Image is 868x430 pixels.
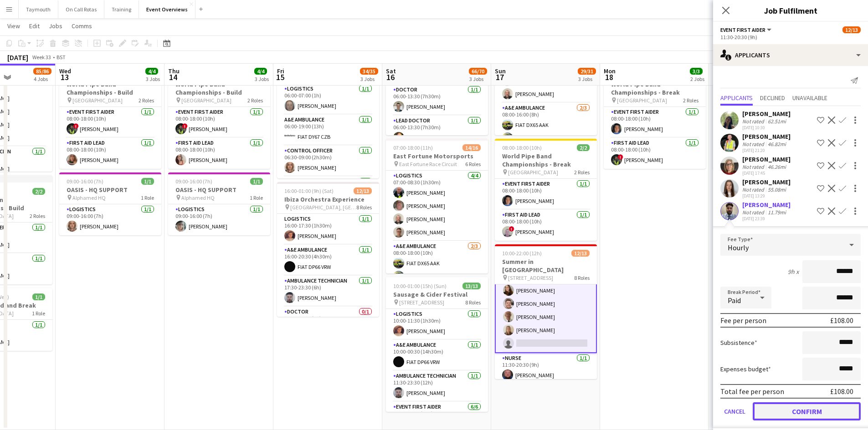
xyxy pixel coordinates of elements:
app-card-role: A&E Ambulance1/106:00-19:00 (13h)FIAT DY67 CZB [277,115,379,146]
span: 08:00-18:00 (10h) [502,144,542,151]
span: Sun [495,67,506,75]
span: 1 Role [250,194,263,201]
h3: World Pipe Band Championships - Break [713,80,815,96]
span: 1 Role [141,194,154,201]
span: Sat [386,67,396,75]
div: Total fee per person [720,387,784,396]
span: 12/13 [354,187,372,194]
div: [PERSON_NAME] [742,201,791,209]
app-job-card: 08:00-18:00 (10h)2/2World Pipe Band Championships - Break [GEOGRAPHIC_DATA]2 RolesEvent First Aid... [604,67,706,169]
span: 13 [58,72,71,82]
span: Applicants [720,95,753,101]
button: Cancel [720,402,749,420]
span: Hourly [728,243,749,252]
div: [DATE] 13:29 [742,193,791,199]
span: Comms [72,22,92,30]
app-job-card: 10:00-22:00 (12h)12/13Summer in [GEOGRAPHIC_DATA] [STREET_ADDRESS]8 Roles[PERSON_NAME]Event First... [495,244,597,379]
div: 3 Jobs [146,76,160,82]
button: Event First Aider [720,26,773,33]
app-card-role: Logistics1/106:00-07:00 (1h)[PERSON_NAME] [277,84,379,115]
div: Fee per person [720,316,766,325]
span: 17 [493,72,506,82]
h3: World Pipe Band Championships - Break [604,80,706,96]
app-job-card: 16:00-01:00 (9h) (Sat)12/13Ibiza Orchestra Experience [GEOGRAPHIC_DATA], [GEOGRAPHIC_DATA]8 Roles... [277,182,379,317]
app-card-role: A&E Ambulance2/308:00-16:00 (8h)FIAT DX65 AAKRenault LV15 GHA [495,103,597,160]
span: 07:00-18:00 (11h) [393,144,433,151]
span: 19 [711,72,723,82]
app-card-role: Event First Aider1/108:00-18:00 (10h)[PERSON_NAME] [604,107,706,138]
div: 46.82mi [766,141,788,147]
div: 09:00-16:00 (7h)1/1OASIS - HQ SUPPORT Alphamed HQ1 RoleLogistics1/109:00-16:00 (7h)[PERSON_NAME] [59,172,161,235]
span: [STREET_ADDRESS] [508,274,553,281]
span: [GEOGRAPHIC_DATA], [GEOGRAPHIC_DATA] [290,204,356,211]
span: Edit [29,22,40,30]
div: Applicants [713,44,868,66]
span: 1 Role [32,310,45,317]
app-card-role: First Aid Lead1/108:00-18:00 (10h)![PERSON_NAME] [713,138,815,169]
span: ! [73,123,79,129]
button: Training [104,0,139,18]
app-card-role: Logistics1/110:00-11:30 (1h30m)[PERSON_NAME] [386,309,488,340]
app-card-role: Event First Aider5A5/611:30-20:30 (9h)[PERSON_NAME][PERSON_NAME][PERSON_NAME][PERSON_NAME][PERSON... [495,254,597,353]
span: 85/86 [33,68,51,75]
span: Mon [604,67,616,75]
span: 1/1 [32,293,45,300]
label: Subsistence [720,339,757,347]
div: Not rated [742,186,766,193]
span: 16 [385,72,396,82]
div: Not rated [742,141,766,147]
span: Week 33 [30,54,53,61]
div: 11.79mi [766,209,788,216]
button: Confirm [753,402,861,420]
app-card-role: Lead Doctor1/106:00-13:30 (7h30m)[PERSON_NAME] [386,116,488,147]
div: 62.51mi [766,118,788,125]
span: 8 Roles [465,299,481,306]
h3: World Pipe Band Championships - Build [168,80,270,96]
span: 18 [602,72,616,82]
span: 10:00-01:00 (15h) (Sun) [393,283,447,289]
span: 12/13 [571,250,590,257]
app-card-role: Event First Aider1/108:00-18:00 (10h)[PERSON_NAME] [713,107,815,138]
div: 3 Jobs [469,76,487,82]
span: 09:00-16:00 (7h) [67,178,103,185]
div: Not rated [742,163,766,170]
a: Jobs [45,20,66,32]
span: 16:00-01:00 (9h) (Sat) [284,187,334,194]
span: 14 [167,72,180,82]
span: Unavailable [792,95,827,101]
app-card-role: First Aid Lead1/108:00-18:00 (10h)![PERSON_NAME] [604,138,706,169]
span: 3/3 [690,68,703,75]
span: 8 Roles [574,274,590,281]
div: 08:00-18:00 (10h)2/2World Pipe Band Championships - Build [GEOGRAPHIC_DATA]2 RolesEvent First Aid... [168,67,270,169]
span: Declined [760,95,785,101]
app-card-role: Logistics1/109:00-16:00 (7h)[PERSON_NAME] [59,204,161,235]
app-card-role: First Aid Lead1/108:00-18:00 (10h)[PERSON_NAME] [168,138,270,169]
div: [DATE] 10:30 [742,125,791,131]
label: Expenses budget [720,365,771,373]
app-job-card: 07:00-18:00 (11h)14/16East Fortune Motorsports East Fortune Race Circuit6 RolesLogistics4/407:00-... [386,139,488,273]
div: Not rated [742,209,766,216]
span: 66/70 [469,68,487,75]
span: 10:00-22:00 (12h) [502,250,542,257]
div: 3 Jobs [578,76,596,82]
span: View [7,22,20,30]
div: [PERSON_NAME] [742,110,791,118]
div: 3 Jobs [255,76,269,82]
span: 8 Roles [356,204,372,211]
h3: Job Fulfilment [713,5,868,16]
app-card-role: Control Officer1/106:30-09:00 (2h30m)[PERSON_NAME] [277,146,379,177]
app-card-role: Logistics1/116:00-17:30 (1h30m)[PERSON_NAME] [277,214,379,245]
span: Wed [59,67,71,75]
a: Comms [68,20,96,32]
div: 55.08mi [766,186,788,193]
span: 2/2 [32,188,45,195]
span: Tue [713,67,723,75]
span: 2 Roles [683,97,699,104]
span: 4/4 [254,68,267,75]
h3: World Pipe Band Championships - Build [59,80,161,96]
span: [STREET_ADDRESS] [399,299,444,306]
app-job-card: 08:00-18:00 (10h)2/2World Pipe Band Championships - Break [GEOGRAPHIC_DATA]2 RolesEvent First Aid... [713,67,815,169]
